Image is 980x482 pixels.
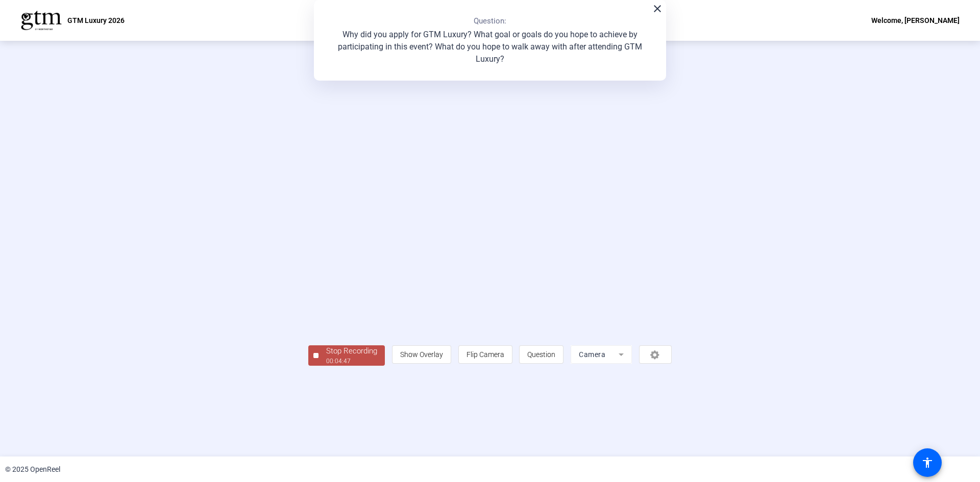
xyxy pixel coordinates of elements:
button: Show Overlay [392,345,451,364]
div: 00:04:47 [326,357,377,366]
div: Welcome, [PERSON_NAME] [871,14,960,27]
span: Question [527,350,555,359]
button: Question [519,345,563,364]
p: Question: [474,15,506,27]
p: GTM Luxury 2026 [67,14,125,27]
mat-icon: close [651,3,664,15]
div: © 2025 OpenReel [5,464,60,475]
button: Stop Recording00:04:47 [308,345,385,366]
p: Why did you apply for GTM Luxury? What goal or goals do you hope to achieve by participating in t... [324,29,656,65]
span: Show Overlay [400,350,443,359]
mat-icon: accessibility [921,456,934,469]
div: Stop Recording [326,345,377,357]
button: Flip Camera [458,345,512,364]
span: Flip Camera [467,350,504,359]
img: OpenReel logo [20,10,62,31]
